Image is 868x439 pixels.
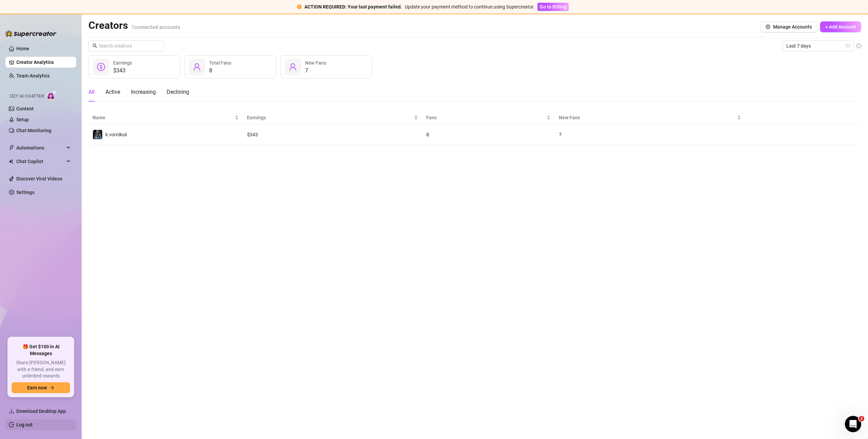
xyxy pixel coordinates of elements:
input: Search creators [99,42,154,50]
span: Chat Copilot [16,156,65,167]
span: Earnings [113,60,132,66]
a: Chat Monitoring [16,128,51,133]
a: Setup [16,117,29,122]
div: Increasing [131,88,156,96]
img: logo-BBDzfeDw.svg [5,30,56,37]
span: + Add Account [825,24,856,30]
iframe: Intercom live chat [845,416,861,432]
button: + Add Account [820,21,861,32]
div: $ 343 [247,131,418,138]
th: Name [88,111,243,124]
span: Manage Accounts [773,24,812,30]
span: Izzy AI Chatter [10,93,44,100]
span: setting [766,24,770,29]
span: calendar [846,44,850,48]
button: Go to Billing [537,3,569,11]
span: Fans [426,114,545,121]
span: Earn now [27,385,47,390]
a: Creator Analytics [16,57,71,68]
span: Earnings [247,114,413,121]
img: AI Chatter [47,90,57,100]
span: Total Fans [209,60,231,66]
span: thunderbolt [9,145,14,151]
span: download [9,408,14,414]
span: dollar-circle [97,63,105,71]
span: user [193,63,201,71]
div: Active [105,88,120,96]
span: Share [PERSON_NAME] with a friend, and earn unlimited rewards [12,359,70,380]
span: Download Desktop App [16,408,66,414]
button: Earn nowarrow-right [12,382,70,393]
div: 7 [305,67,326,75]
span: Update your payment method to continue using Supercreator. [405,4,535,10]
div: 7 [559,131,741,138]
span: Name [93,114,233,121]
span: New Fans [305,60,326,66]
a: Discover Viral Videos [16,176,62,181]
span: Go to Billing [540,4,566,10]
span: arrow-right [50,385,54,390]
span: New Fans [559,114,736,121]
div: 8 [426,131,551,138]
th: Earnings [243,111,422,124]
div: 8 [209,67,231,75]
a: Go to Billing [537,4,569,10]
th: New Fans [555,111,745,124]
div: Declining [167,88,189,96]
button: Manage Accounts [760,21,817,32]
span: 1 connected accounts [131,24,180,30]
th: Fans [422,111,555,124]
div: $343 [113,67,132,75]
span: Last 7 days [786,41,850,51]
span: Automations [16,142,65,153]
img: k.vornikoii [93,130,102,139]
img: Chat Copilot [9,159,13,164]
strong: ACTION REQUIRED: Your last payment failed. [304,4,402,10]
a: Settings [16,190,34,195]
h2: Creators [88,19,180,32]
a: Team Analytics [16,73,50,78]
span: search [93,43,97,48]
span: k.vornikoii [105,132,127,137]
span: info-circle [856,43,861,48]
span: user [289,63,297,71]
a: Content [16,106,34,111]
span: exclamation-circle [297,4,302,9]
a: Log out [16,422,33,427]
span: 2 [859,416,864,421]
a: Home [16,46,29,51]
span: 🎁 Get $100 in AI Messages [12,344,70,357]
div: All [88,88,95,96]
